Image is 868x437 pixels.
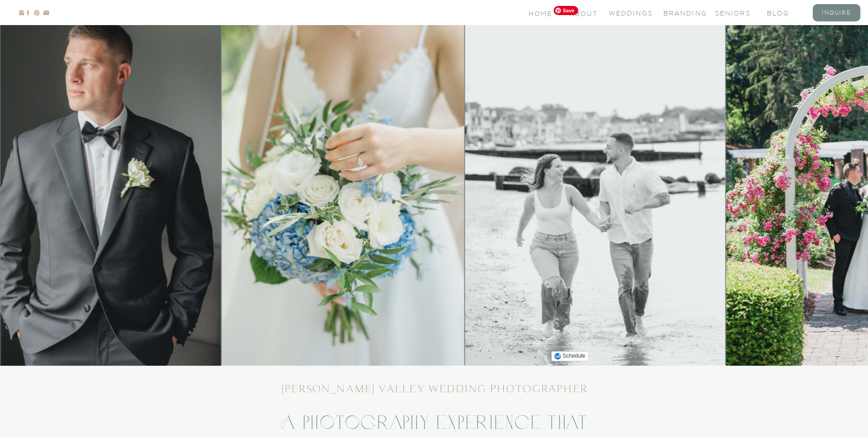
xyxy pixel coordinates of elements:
a: Home [529,9,554,17]
a: branding [663,9,700,16]
span: Save [554,6,578,15]
a: Weddings [608,9,645,16]
span: Schedule [562,353,585,359]
button: Schedule [551,351,589,361]
a: About [569,9,596,17]
a: seniors [715,9,751,16]
h1: [PERSON_NAME] valley wedding Photographer [265,383,605,400]
a: inquire [818,9,855,16]
a: blog [767,9,803,16]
